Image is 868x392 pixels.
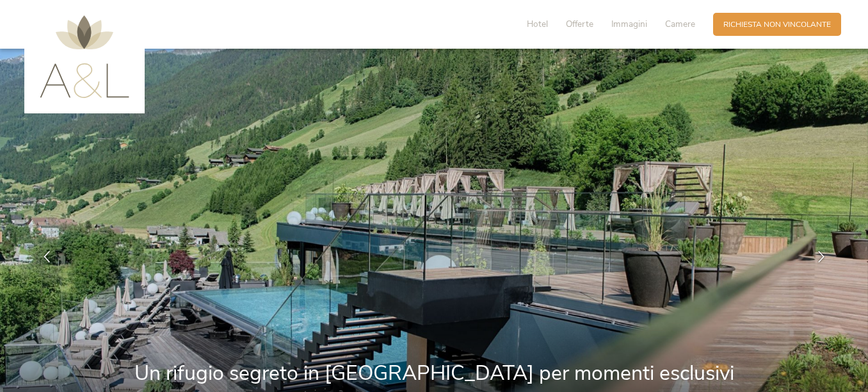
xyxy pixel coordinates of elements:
[527,18,548,30] span: Hotel
[566,18,593,30] span: Offerte
[611,18,647,30] span: Immagini
[665,18,695,30] span: Camere
[40,15,129,98] img: AMONTI & LUNARIS Wellnessresort
[723,19,831,30] span: Richiesta non vincolante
